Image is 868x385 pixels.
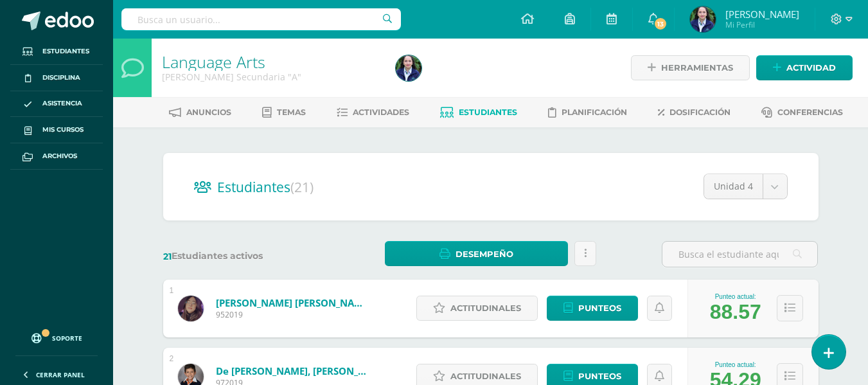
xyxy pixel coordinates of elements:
div: 88.57 [710,300,761,324]
span: Estudiantes [42,46,89,57]
a: Punteos [547,296,638,321]
h1: Language Arts [162,53,380,71]
a: Actividades [337,102,409,123]
a: Anuncios [169,102,231,123]
img: 381c161aa04f9ea8baa001c8ef3cbafa.png [396,55,421,81]
a: Language Arts [162,51,265,73]
span: Mi Perfil [725,19,799,30]
div: Punteo actual: [710,361,761,368]
span: Conferencias [777,107,843,117]
span: Disciplina [42,73,80,83]
a: Desempeño [385,241,568,266]
img: f9c8fbcb5d31a46a83866c48a3f4d5c7.png [178,296,204,321]
span: Actividades [353,107,409,117]
span: Mis cursos [42,125,84,135]
span: Actitudinales [450,296,521,320]
span: Archivos [42,151,77,161]
span: Desempeño [456,242,513,266]
span: 13 [653,17,668,31]
span: Herramientas [661,56,733,80]
a: Herramientas [631,55,750,80]
a: [PERSON_NAME] [PERSON_NAME] [216,296,370,309]
a: Archivos [10,143,103,170]
span: Planificación [562,107,627,117]
span: [PERSON_NAME] [725,8,799,21]
input: Busca un usuario... [121,8,401,30]
span: 952019 [216,309,370,320]
span: Soporte [52,334,82,343]
a: Planificación [548,102,627,123]
a: Estudiantes [10,39,103,65]
div: Punteo actual: [710,293,761,300]
span: Anuncios [186,107,231,117]
a: Unidad 4 [704,174,787,199]
span: Estudiantes [459,107,517,117]
span: Unidad 4 [714,174,753,199]
a: de [PERSON_NAME], [PERSON_NAME] [216,364,370,377]
span: Estudiantes [217,178,314,196]
a: Actividad [756,55,853,80]
span: Temas [277,107,306,117]
span: Cerrar panel [36,370,85,379]
a: Estudiantes [440,102,517,123]
a: Dosificación [658,102,731,123]
img: 381c161aa04f9ea8baa001c8ef3cbafa.png [690,6,716,32]
a: Mis cursos [10,117,103,143]
div: 2 [170,354,174,363]
span: Actividad [786,56,836,80]
span: Asistencia [42,98,82,109]
div: Quinto Bachillerato Secundaria 'A' [162,71,380,83]
a: Asistencia [10,91,103,118]
span: Dosificación [669,107,731,117]
span: Punteos [578,296,621,320]
a: Conferencias [761,102,843,123]
a: Actitudinales [416,296,538,321]
label: Estudiantes activos [163,250,319,262]
input: Busca el estudiante aquí... [662,242,817,267]
a: Soporte [15,321,98,352]
span: (21) [290,178,314,196]
a: Disciplina [10,65,103,91]
span: 21 [163,251,172,262]
a: Temas [262,102,306,123]
div: 1 [170,286,174,295]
